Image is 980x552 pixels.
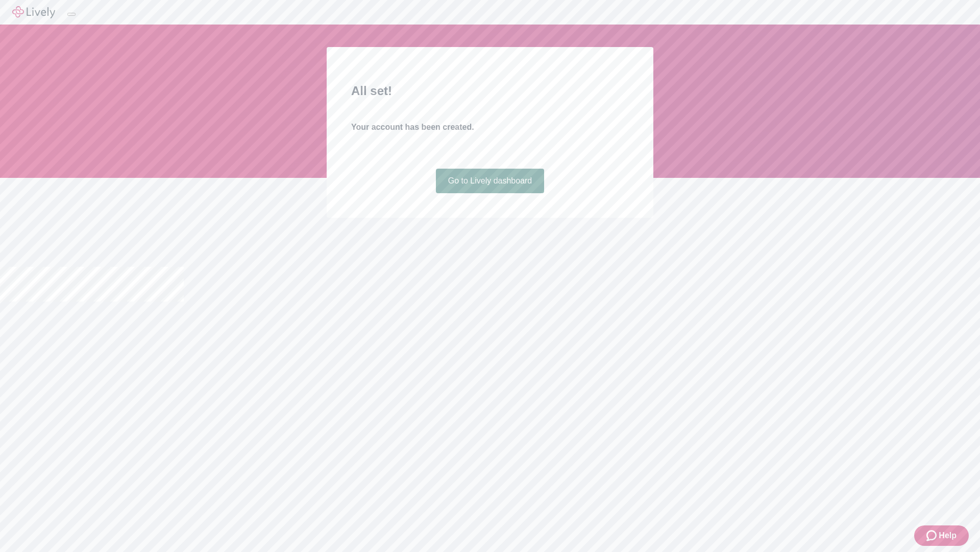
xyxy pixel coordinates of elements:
[436,169,545,193] a: Go to Lively dashboard
[914,525,969,546] button: Zendesk support iconHelp
[12,6,55,18] img: Lively
[351,82,629,100] h2: All set!
[926,530,939,542] svg: Zendesk support icon
[67,13,76,16] button: Log out
[351,121,629,133] h4: Your account has been created.
[939,530,957,542] span: Help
